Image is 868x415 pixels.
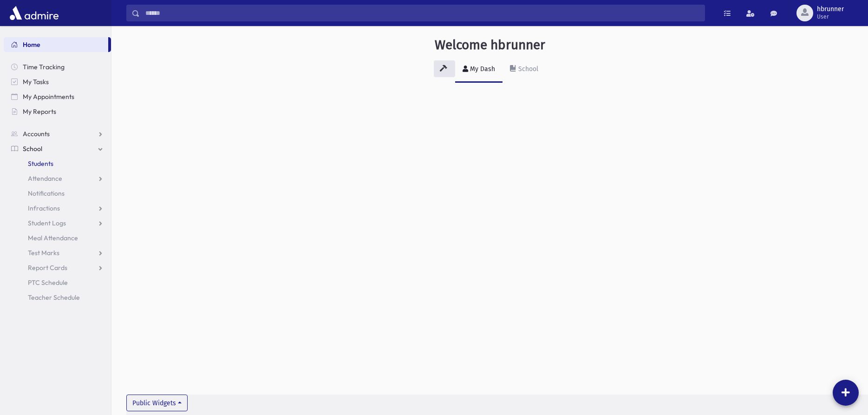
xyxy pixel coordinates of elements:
[4,245,111,260] a: Test Marks
[4,141,111,156] a: School
[435,37,545,53] h3: Welcome hbrunner
[4,156,111,171] a: Students
[4,74,111,89] a: My Tasks
[4,37,108,52] a: Home
[4,104,111,119] a: My Reports
[516,65,538,73] div: School
[28,293,80,302] span: Teacher Schedule
[4,59,111,74] a: Time Tracking
[7,4,61,22] img: AdmirePro
[817,6,844,13] span: hbrunner
[4,231,111,245] a: Meal Attendance
[455,57,503,83] a: My Dash
[4,186,111,201] a: Notifications
[23,63,65,71] span: Time Tracking
[28,278,68,287] span: PTC Schedule
[4,260,111,275] a: Report Cards
[4,126,111,141] a: Accounts
[28,263,67,272] span: Report Cards
[28,234,78,242] span: Meal Attendance
[4,216,111,231] a: Student Logs
[28,189,65,198] span: Notifications
[468,65,495,73] div: My Dash
[4,201,111,216] a: Infractions
[23,40,40,49] span: Home
[817,13,844,20] span: User
[28,204,60,212] span: Infractions
[28,249,59,257] span: Test Marks
[23,107,56,116] span: My Reports
[4,275,111,290] a: PTC Schedule
[140,5,705,21] input: Search
[28,174,62,183] span: Attendance
[23,78,49,86] span: My Tasks
[4,290,111,305] a: Teacher Schedule
[503,57,546,83] a: School
[126,395,188,411] button: Public Widgets
[28,159,53,168] span: Students
[28,219,66,227] span: Student Logs
[23,130,50,138] span: Accounts
[4,89,111,104] a: My Appointments
[23,92,74,101] span: My Appointments
[4,171,111,186] a: Attendance
[23,145,42,153] span: School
